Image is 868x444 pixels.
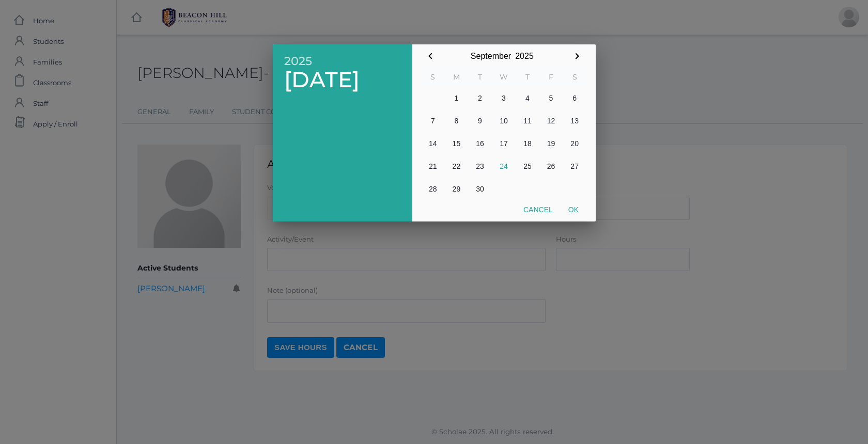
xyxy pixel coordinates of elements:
button: 19 [539,132,563,155]
button: 6 [563,87,586,109]
button: 26 [539,155,563,178]
button: 17 [492,132,516,155]
button: 30 [468,178,492,200]
button: 27 [563,155,586,178]
button: 3 [492,87,516,109]
span: [DATE] [284,68,401,92]
abbr: Thursday [525,72,530,82]
button: 4 [516,87,539,109]
button: 12 [539,109,563,132]
button: 9 [468,109,492,132]
button: 23 [468,155,492,178]
button: Cancel [516,200,561,219]
button: 20 [563,132,586,155]
button: 24 [492,155,516,178]
button: 7 [421,109,445,132]
button: 16 [468,132,492,155]
abbr: Friday [549,72,553,82]
button: 10 [492,109,516,132]
span: 2025 [284,55,401,68]
button: 21 [421,155,445,178]
button: 22 [445,155,469,178]
abbr: Tuesday [478,72,482,82]
button: 8 [445,109,469,132]
button: 25 [516,155,539,178]
abbr: Monday [453,72,460,82]
button: 28 [421,178,445,200]
button: 18 [516,132,539,155]
button: 14 [421,132,445,155]
button: 15 [445,132,469,155]
button: 2 [468,87,492,109]
button: 13 [563,109,586,132]
abbr: Saturday [572,72,577,82]
button: Ok [561,200,586,219]
abbr: Sunday [430,72,435,82]
button: 29 [445,178,469,200]
button: 5 [539,87,563,109]
button: 11 [516,109,539,132]
button: 1 [445,87,469,109]
abbr: Wednesday [500,72,508,82]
